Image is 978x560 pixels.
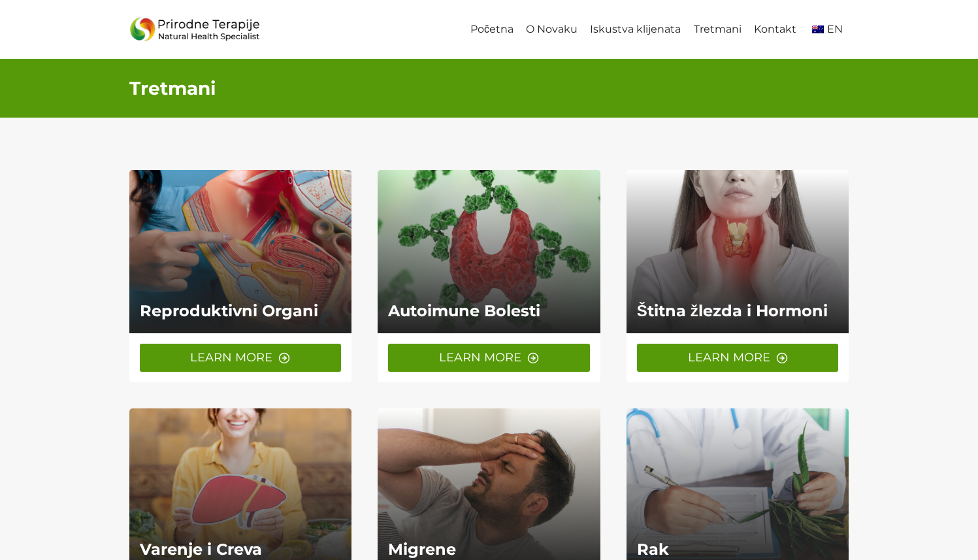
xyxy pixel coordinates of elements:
[584,15,687,44] a: Iskustva klijenata
[129,74,849,102] h2: Tretmani
[129,14,260,46] img: Prirodne Terapije
[802,15,849,44] a: en_AUEN
[747,15,802,44] a: Kontakt
[464,15,519,44] a: Početna
[688,348,770,367] span: LEARN MORE
[637,344,839,372] a: LEARN MORE
[827,23,843,35] span: EN
[520,15,584,44] a: O Novaku
[687,15,747,44] a: Tretmani
[140,344,342,372] a: LEARN MORE
[190,348,272,367] span: LEARN MORE
[464,15,849,44] nav: Primary Navigation
[388,344,590,372] a: LEARN MORE
[439,348,521,367] span: LEARN MORE
[812,25,824,33] img: English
